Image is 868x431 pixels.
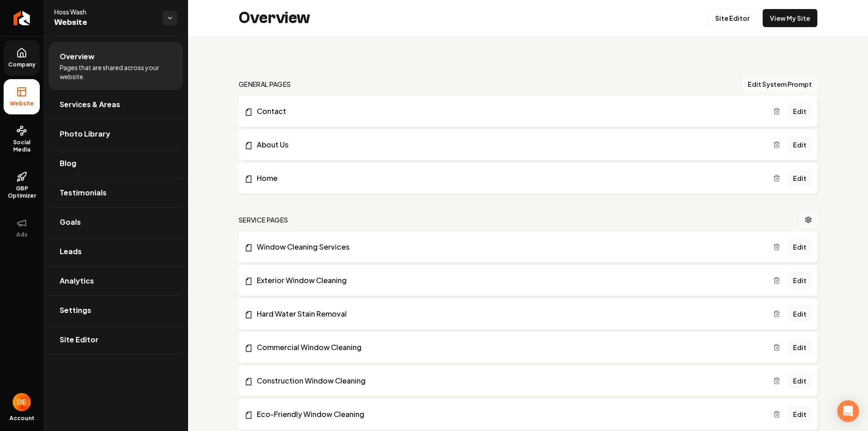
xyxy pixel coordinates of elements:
[788,406,812,422] a: Edit
[4,118,40,161] a: Social Media
[13,393,31,411] button: Open user button
[239,215,288,224] h2: Service Pages
[708,9,757,27] a: Site Editor
[60,63,172,81] span: Pages that are shared across your website.
[4,185,40,199] span: GBP Optimizer
[60,158,76,169] span: Blog
[244,242,773,252] a: Window Cleaning Services
[49,296,183,325] a: Settings
[788,137,812,153] a: Edit
[244,308,773,319] a: Hard Water Stain Removal
[49,208,183,237] a: Goals
[6,100,38,107] span: Website
[49,90,183,119] a: Services & Areas
[244,375,773,386] a: Construction Window Cleaning
[244,139,773,150] a: About Us
[244,106,773,117] a: Contact
[788,272,812,289] a: Edit
[788,373,812,389] a: Edit
[60,128,110,139] span: Photo Library
[60,187,107,198] span: Testimonials
[4,164,40,207] a: GBP Optimizer
[788,170,812,186] a: Edit
[763,9,817,27] a: View My Site
[60,275,94,286] span: Analytics
[244,342,773,353] a: Commercial Window Cleaning
[788,306,812,322] a: Edit
[13,231,31,238] span: Ads
[13,393,31,411] img: Dylan Evanich
[49,119,183,148] a: Photo Library
[788,103,812,119] a: Edit
[244,275,773,286] a: Exterior Window Cleaning
[54,16,156,29] span: Website
[788,239,812,255] a: Edit
[60,99,120,110] span: Services & Areas
[60,334,99,345] span: Site Editor
[60,305,91,316] span: Settings
[60,51,94,62] span: Overview
[244,409,773,420] a: Eco-Friendly Window Cleaning
[60,246,82,257] span: Leads
[14,11,30,25] img: Rebolt Logo
[49,266,183,295] a: Analytics
[60,217,81,227] span: Goals
[49,149,183,178] a: Blog
[49,325,183,354] a: Site Editor
[49,237,183,266] a: Leads
[9,415,34,422] span: Account
[837,400,859,422] div: Open Intercom Messenger
[5,61,39,68] span: Company
[239,9,310,27] h2: Overview
[4,139,40,153] span: Social Media
[788,339,812,355] a: Edit
[54,7,156,16] span: Hoss Wash
[742,76,817,92] button: Edit System Prompt
[244,173,773,184] a: Home
[49,178,183,207] a: Testimonials
[4,40,40,76] a: Company
[239,80,291,89] h2: general pages
[4,210,40,246] button: Ads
